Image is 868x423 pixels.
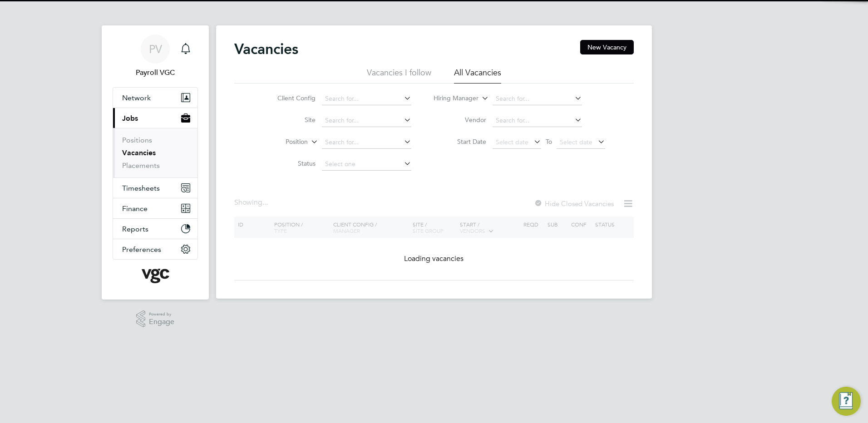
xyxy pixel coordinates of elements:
[113,269,198,283] a: Go to home page
[113,178,197,198] button: Timesheets
[262,198,268,207] span: ...
[434,138,486,146] label: Start Date
[113,67,198,78] span: Payroll VGC
[367,67,431,84] li: Vacancies I follow
[113,88,197,108] button: Network
[122,93,151,102] span: Network
[256,138,308,147] label: Position
[434,116,486,124] label: Vendor
[113,219,197,239] button: Reports
[122,161,160,170] a: Placements
[493,93,582,105] input: Search for...
[496,138,528,146] span: Select date
[136,310,175,328] a: Powered byEngage
[322,158,411,171] input: Select one
[234,40,298,58] h2: Vacancies
[113,128,197,177] div: Jobs
[322,93,411,105] input: Search for...
[149,318,174,326] span: Engage
[113,108,197,128] button: Jobs
[426,94,478,103] label: Hiring Manager
[122,245,161,254] span: Preferences
[534,199,614,208] label: Hide Closed Vacancies
[122,136,152,144] a: Positions
[543,136,555,148] span: To
[560,138,592,146] span: Select date
[102,25,209,300] nav: Main navigation
[322,136,411,149] input: Search for...
[263,159,316,167] label: Status
[493,114,582,127] input: Search for...
[122,114,138,123] span: Jobs
[263,94,316,102] label: Client Config
[122,225,148,233] span: Reports
[322,114,411,127] input: Search for...
[832,387,861,416] button: Engage Resource Center
[454,67,501,84] li: All Vacancies
[142,269,169,283] img: vgcgroup-logo-retina.png
[122,184,160,192] span: Timesheets
[234,198,270,207] div: Showing
[113,198,197,218] button: Finance
[113,34,198,78] a: PVPayroll VGC
[122,148,156,157] a: Vacancies
[580,40,634,54] button: New Vacancy
[122,204,148,213] span: Finance
[113,239,197,259] button: Preferences
[149,43,162,55] span: PV
[263,116,316,124] label: Site
[149,310,174,318] span: Powered by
